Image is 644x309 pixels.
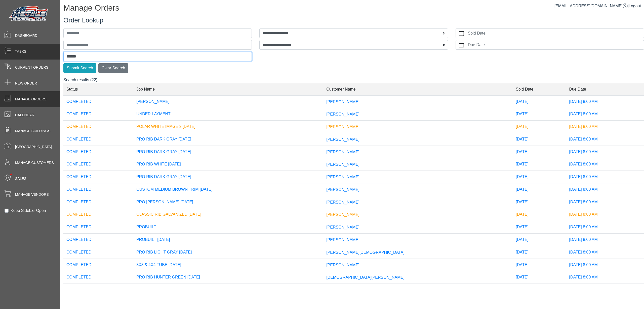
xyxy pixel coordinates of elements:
span: [PERSON_NAME] [326,162,359,166]
td: [DATE] [513,196,566,208]
td: [DATE] 8:00 AM [566,121,644,133]
span: [PERSON_NAME] [326,150,359,154]
span: [DEMOGRAPHIC_DATA][PERSON_NAME] [326,275,405,279]
td: PRO RIB DARK GRAY [DATE] [133,133,323,146]
td: [DATE] [513,271,566,284]
td: PROBUILT [133,221,323,234]
td: [PERSON_NAME] [133,95,323,108]
td: [DATE] 8:00 AM [566,271,644,284]
td: [DATE] 8:00 AM [566,221,644,234]
td: CLASSIC RIB GALVANIZED [DATE] [133,208,323,221]
td: COMPLETED [63,108,133,121]
td: COMPLETED [63,259,133,271]
td: PRO RIB LIGHT GRAY [DATE] [133,246,323,259]
button: Clear Search [98,63,128,73]
td: [DATE] 8:00 AM [566,284,644,296]
td: UNDER LAYMENT [133,108,323,121]
td: 3X3 & 4X4 TUBE [DATE] [133,259,323,271]
td: PRO LOC DARK GRAY [DATE] [133,284,323,296]
td: [DATE] 8:00 AM [566,196,644,208]
td: COMPLETED [63,208,133,221]
span: Calendar [15,113,34,118]
td: COMPLETED [63,171,133,183]
a: [EMAIL_ADDRESS][DOMAIN_NAME] [554,4,628,8]
td: COMPLETED [63,221,133,234]
span: [PERSON_NAME] [326,238,359,242]
span: Dashboard [15,33,37,38]
span: [PERSON_NAME] [326,200,359,204]
label: Keep Sidebar Open [11,208,46,214]
td: [DATE] [513,246,566,259]
span: [PERSON_NAME] [326,175,359,179]
span: Manage Orders [15,97,46,102]
span: Current Orders [15,65,48,70]
td: [DATE] 8:00 AM [566,171,644,183]
td: [DATE] [513,259,566,271]
span: [PERSON_NAME] [326,99,359,104]
td: [DATE] [513,221,566,234]
td: [DATE] [513,234,566,246]
span: [PERSON_NAME][DEMOGRAPHIC_DATA] [326,250,405,255]
td: [DATE] [513,133,566,146]
td: [DATE] 8:00 AM [566,158,644,171]
td: PRO RIB HUNTER GREEN [DATE] [133,271,323,284]
span: Manage Customers [15,160,54,165]
td: [DATE] [513,183,566,196]
span: • [5,166,18,183]
td: COMPLETED [63,95,133,108]
td: [DATE] [513,121,566,133]
svg: calendar [459,42,464,47]
td: POLAR WHITE IMAGE 2 [DATE] [133,121,323,133]
button: calendar [456,40,467,49]
td: Status [63,83,133,95]
td: COMPLETED [63,284,133,296]
div: | [554,3,641,9]
td: [DATE] 8:00 AM [566,133,644,146]
td: [DATE] 8:00 AM [566,208,644,221]
h1: Manage Orders [63,3,644,14]
span: [PERSON_NAME] [326,263,359,267]
button: Submit Search [63,63,96,73]
td: [DATE] 8:00 AM [566,259,644,271]
td: Due Date [566,83,644,95]
td: PRO RIB DARK GRAY [DATE] [133,146,323,158]
span: Manage Vendors [15,192,49,197]
td: COMPLETED [63,121,133,133]
span: Logout [629,4,641,8]
label: Sold Date [467,29,644,38]
h3: Order Lookup [63,16,644,24]
span: [PERSON_NAME] [326,112,359,116]
td: [DATE] 8:00 AM [566,183,644,196]
td: [DATE] 8:00 AM [566,108,644,121]
span: Tasks [15,49,26,54]
td: COMPLETED [63,133,133,146]
td: [DATE] [513,284,566,296]
span: Sales [15,176,26,181]
td: COMPLETED [63,146,133,158]
td: COMPLETED [63,246,133,259]
td: [DATE] 8:00 AM [566,246,644,259]
span: [PERSON_NAME] [326,187,359,192]
td: [DATE] 8:00 AM [566,146,644,158]
span: [PERSON_NAME] [326,137,359,142]
td: PROBUILT [DATE] [133,234,323,246]
span: Manage Buildings [15,128,50,134]
td: PRO RIB DARK GRAY [DATE] [133,171,323,183]
td: [DATE] 8:00 AM [566,95,644,108]
span: [GEOGRAPHIC_DATA] [15,144,52,150]
img: Metals Direct Inc Logo [8,5,50,23]
td: Job Name [133,83,323,95]
td: Customer Name [323,83,513,95]
td: COMPLETED [63,271,133,284]
td: Sold Date [513,83,566,95]
span: [PERSON_NAME] [326,125,359,129]
td: PRO RIB WHITE [DATE] [133,158,323,171]
button: calendar [456,29,467,38]
td: [DATE] [513,146,566,158]
span: [PERSON_NAME] [326,225,359,229]
label: Due Date [467,40,644,49]
td: COMPLETED [63,196,133,208]
td: CUSTOM MEDIUM BROWN TRIM [DATE] [133,183,323,196]
svg: calendar [459,31,464,36]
